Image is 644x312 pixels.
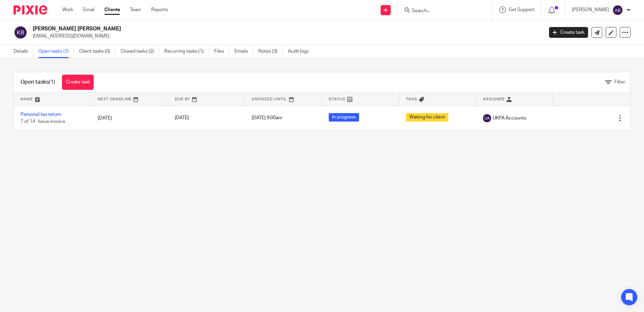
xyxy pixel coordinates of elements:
[38,45,74,58] a: Open tasks (1)
[509,7,535,12] span: Get Support
[62,6,73,13] a: Work
[104,6,120,13] a: Clients
[91,106,168,130] td: [DATE]
[612,5,623,16] img: svg%3E
[483,114,491,122] img: svg%3E
[329,97,346,101] span: Status
[13,5,47,15] img: Pixie
[258,45,283,58] a: Notes (3)
[79,45,116,58] a: Client tasks (0)
[406,113,448,122] span: Waiting for client
[62,75,94,90] a: Create task
[21,119,65,124] span: 7 of 14 · Issue invoice
[329,113,359,122] span: In progress
[164,45,209,58] a: Recurring tasks (1)
[214,45,229,58] a: Files
[252,116,282,121] span: [DATE] 9:00am
[21,79,55,86] h1: Open tasks
[234,45,253,58] a: Emails
[33,33,539,40] p: [EMAIL_ADDRESS][DOMAIN_NAME]
[83,6,94,13] a: Email
[411,8,472,14] input: Search
[121,45,159,58] a: Closed tasks (2)
[288,45,314,58] a: Audit logs
[406,97,417,101] span: Tags
[493,115,526,122] span: UKPA Accounts
[614,80,625,84] span: Filter
[21,112,61,117] a: Personal tax return
[130,6,141,13] a: Team
[49,79,55,85] span: (1)
[175,116,189,121] span: [DATE]
[549,27,588,38] a: Create task
[13,25,28,40] img: svg%3E
[33,25,438,32] h2: [PERSON_NAME] [PERSON_NAME]
[252,97,287,101] span: Snoozed Until
[572,6,609,13] p: [PERSON_NAME]
[151,6,168,13] a: Reports
[13,45,33,58] a: Details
